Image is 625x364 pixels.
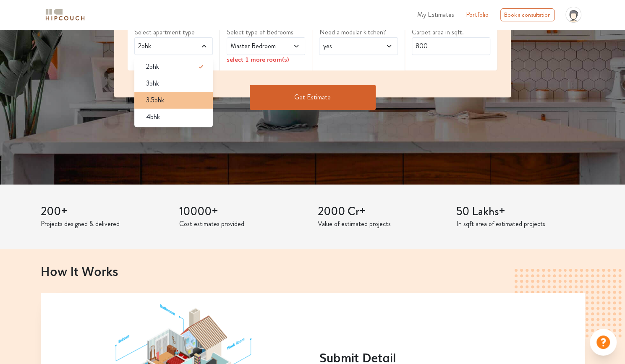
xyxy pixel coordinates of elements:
[41,205,169,219] h3: 200+
[318,205,446,219] h3: 2000 Cr+
[41,264,585,278] h2: How It Works
[318,219,446,229] p: Value of estimated projects
[456,205,585,219] h3: 50 Lakhs+
[500,8,554,21] div: Book a consultation
[136,41,190,51] span: 2bhk
[229,41,282,51] span: Master Bedroom
[412,37,490,55] input: Enter area sqft
[146,78,159,88] span: 3bhk
[146,62,159,72] span: 2bhk
[41,219,169,229] p: Projects designed & delivered
[44,8,86,22] img: logo-horizontal.svg
[179,219,308,229] p: Cost estimates provided
[456,219,585,229] p: In sqft area of estimated projects
[227,27,305,37] label: Select type of Bedrooms
[146,112,160,122] span: 4bhk
[44,5,86,24] span: logo-horizontal.svg
[417,10,454,19] span: My Estimates
[412,27,490,37] label: Carpet area in sqft.
[319,27,397,37] label: Need a modular kitchen?
[321,41,374,51] span: yes
[146,95,164,105] span: 3.5bhk
[250,85,376,110] button: Get Estimate
[227,55,305,64] div: select 1 more room(s)
[179,205,308,219] h3: 10000+
[134,27,213,37] label: Select apartment type
[466,10,489,20] a: Portfolio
